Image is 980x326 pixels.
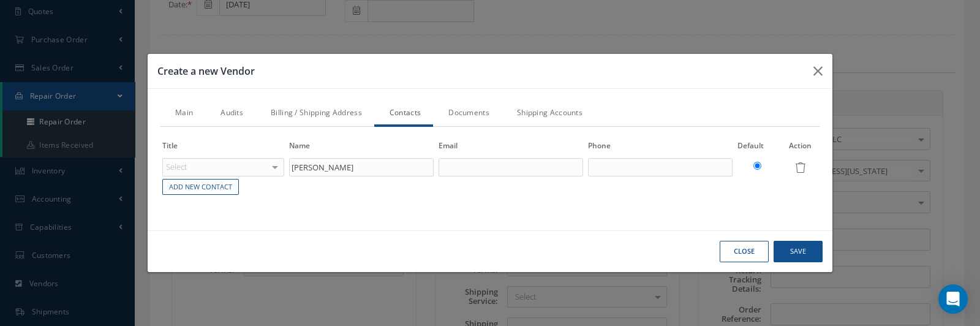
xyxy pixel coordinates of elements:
[774,241,823,262] button: Save
[205,101,255,127] a: Audits
[795,164,805,174] a: Remove Item
[157,64,804,78] h3: Create a new Vendor
[780,139,820,156] th: Action
[287,139,436,156] th: Name
[433,101,502,127] a: Documents
[502,101,595,127] a: Shipping Accounts
[586,139,735,156] th: Phone
[160,101,205,127] a: Main
[436,139,586,156] th: Email
[162,179,239,195] a: Add New Contact
[374,101,433,127] a: Contacts
[938,284,968,314] div: Open Intercom Messenger
[255,101,374,127] a: Billing / Shipping Address
[720,241,769,262] button: Close
[735,139,780,156] th: Default
[160,139,287,156] th: Title
[163,161,187,173] span: Select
